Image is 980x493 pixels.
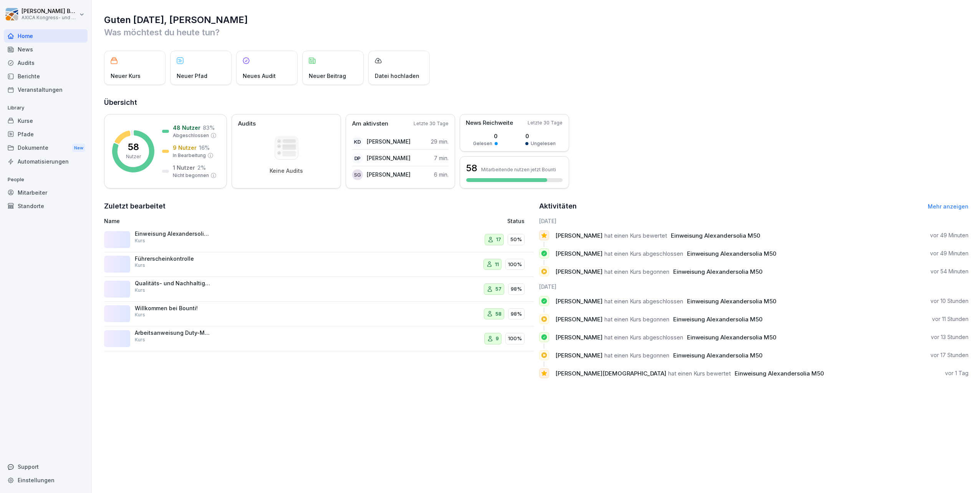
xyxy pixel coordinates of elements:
p: 1 Nutzer [173,164,195,172]
p: Qualitäts- und Nachhaltigkeitspolitik bei AXICA [135,280,212,287]
p: 17 [496,236,501,243]
p: Neuer Kurs [111,72,141,80]
p: 100% [508,261,522,268]
a: Qualitäts- und Nachhaltigkeitspolitik bei AXICAKurs5798% [104,277,534,302]
p: Kurs [135,262,145,269]
p: 16 % [199,144,210,152]
p: In Bearbeitung [173,152,206,159]
p: vor 11 Stunden [932,315,968,323]
span: [PERSON_NAME] [555,232,603,239]
p: [PERSON_NAME] [367,154,411,162]
span: [PERSON_NAME] [555,352,603,359]
p: Arbeitsanweisung Duty-Manager [135,329,212,336]
p: Kurs [135,336,145,343]
div: SG [352,169,363,180]
span: Einweisung Alexandersolia M50 [673,268,763,275]
span: Einweisung Alexandersolia M50 [673,316,763,323]
a: FührerscheinkontrolleKurs11100% [104,252,534,277]
a: Kurse [4,114,88,127]
span: Einweisung Alexandersolia M50 [687,298,776,305]
a: Einweisung Alexandersolia M50Kurs1750% [104,227,534,252]
a: Mehr anzeigen [928,203,968,210]
p: 29 min. [431,137,449,146]
p: 0 [473,132,498,140]
span: Einweisung Alexandersolia M50 [687,250,776,257]
p: vor 17 Stunden [930,351,968,359]
span: [PERSON_NAME] [555,316,603,323]
span: [PERSON_NAME][DEMOGRAPHIC_DATA] [555,370,666,377]
div: Dokumente [4,141,88,155]
a: Automatisierungen [4,155,88,168]
p: Ungelesen [531,140,556,147]
span: Einweisung Alexandersolia M50 [673,352,763,359]
h6: [DATE] [539,217,969,225]
p: Gelesen [473,140,492,147]
h1: Guten [DATE], [PERSON_NAME] [104,14,968,26]
p: 2 % [197,164,206,172]
span: hat einen Kurs bewertet [604,232,667,239]
p: 7 min. [434,154,449,162]
a: Standorte [4,199,88,213]
p: Einweisung Alexandersolia M50 [135,230,212,237]
a: DokumenteNew [4,141,88,155]
p: vor 13 Stunden [931,333,968,341]
p: 11 [495,261,499,268]
span: [PERSON_NAME] [555,298,603,305]
p: People [4,174,88,186]
span: [PERSON_NAME] [555,250,603,257]
a: Veranstaltungen [4,83,88,96]
a: News [4,43,88,56]
p: 48 Nutzer [173,124,200,132]
p: Library [4,102,88,114]
span: hat einen Kurs bewertet [668,370,731,377]
p: Letzte 30 Tage [414,120,449,127]
a: Berichte [4,69,88,83]
a: Arbeitsanweisung Duty-ManagerKurs9100% [104,326,534,351]
p: 57 [495,285,502,293]
a: Pfade [4,127,88,141]
p: Kurs [135,287,145,294]
div: KD [352,136,363,147]
p: Neuer Pfad [177,72,207,80]
span: hat einen Kurs begonnen [604,352,669,359]
p: Mitarbeitende nutzen jetzt Bounti [481,167,556,172]
p: Kurs [135,237,145,244]
p: 58 [495,310,502,318]
p: Am aktivsten [352,119,388,128]
h2: Aktivitäten [539,201,577,212]
a: Audits [4,56,88,69]
p: 9 [496,335,499,342]
h3: 58 [466,162,477,175]
div: New [72,144,85,152]
span: Einweisung Alexandersolia M50 [735,370,824,377]
p: Nicht begonnen [173,172,209,179]
div: Home [4,29,88,43]
a: Mitarbeiter [4,186,88,199]
p: 83 % [203,124,215,132]
h2: Zuletzt bearbeitet [104,201,534,212]
p: vor 10 Stunden [930,297,968,305]
span: hat einen Kurs begonnen [604,268,669,275]
p: Abgeschlossen [173,132,209,139]
p: vor 49 Minuten [930,232,968,239]
div: Support [4,460,88,473]
a: Einstellungen [4,473,88,487]
span: Einweisung Alexandersolia M50 [687,334,776,341]
span: hat einen Kurs abgeschlossen [604,334,683,341]
a: Willkommen bei Bounti!Kurs5898% [104,302,534,327]
p: News Reichweite [466,119,513,127]
p: vor 1 Tag [945,369,968,377]
p: [PERSON_NAME] [367,170,411,179]
p: 50% [510,236,522,243]
span: hat einen Kurs begonnen [604,316,669,323]
h2: Übersicht [104,97,968,108]
p: Neuer Beitrag [309,72,346,80]
p: 100% [508,335,522,342]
